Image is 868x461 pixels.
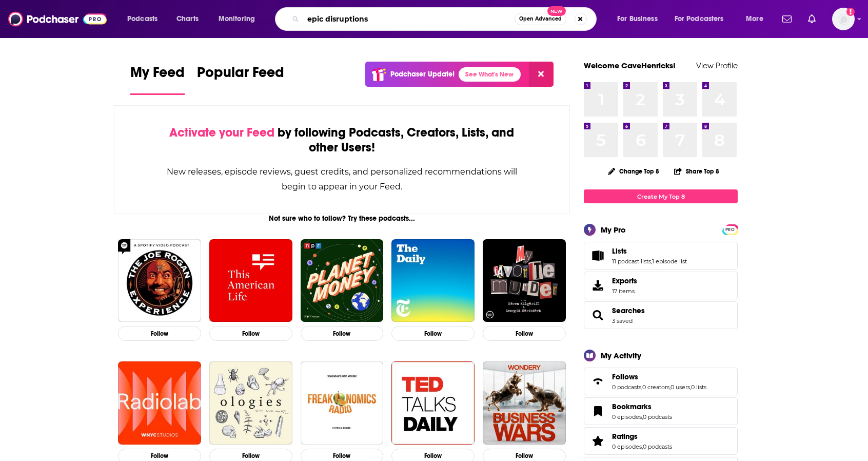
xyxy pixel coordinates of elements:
span: , [642,413,643,420]
a: Searches [612,306,645,315]
a: Lists [587,248,608,263]
img: Podchaser - Follow, Share and Rate Podcasts [8,9,107,29]
span: My Feed [130,64,185,87]
a: 0 podcasts [643,413,672,420]
a: Charts [170,11,205,27]
img: Freakonomics Radio [301,361,384,445]
button: Follow [209,326,292,341]
span: , [669,383,670,391]
span: Lists [612,246,627,256]
span: More [746,12,763,26]
span: , [651,258,652,265]
a: Ratings [612,432,672,441]
span: Exports [612,276,637,285]
a: Ratings [587,434,608,448]
button: open menu [120,11,171,27]
span: 17 items [612,287,637,295]
a: Create My Top 8 [584,189,738,203]
button: Follow [483,326,566,341]
img: My Favorite Murder with Karen Kilgariff and Georgia Hardstark [483,239,566,322]
button: open menu [739,11,776,27]
img: TED Talks Daily [391,361,475,445]
a: 0 podcasts [612,383,641,391]
span: PRO [724,226,736,234]
a: My Feed [130,64,185,95]
span: , [690,383,691,391]
a: 3 saved [612,317,633,324]
span: Exports [587,278,608,293]
span: Bookmarks [584,397,738,425]
a: Show notifications dropdown [804,10,820,28]
img: Planet Money [301,239,384,322]
span: Podcasts [127,12,157,26]
a: Lists [612,246,687,256]
a: Welcome CaveHenricks! [584,61,676,70]
span: Follows [584,368,738,395]
a: PRO [724,225,736,233]
a: Searches [587,308,608,322]
a: Show notifications dropdown [778,10,796,28]
img: The Daily [391,239,475,322]
span: Searches [584,301,738,329]
svg: Add a profile image [846,8,855,16]
span: , [641,383,642,391]
div: Not sure who to follow? Try these podcasts... [114,214,570,223]
a: 0 lists [691,383,706,391]
img: Business Wars [483,361,566,445]
a: 0 creators [642,383,669,391]
a: Follows [587,374,608,389]
a: 0 users [670,383,690,391]
a: 0 episodes [612,413,642,420]
span: Follows [612,372,638,381]
input: Search podcasts, credits, & more... [303,11,515,27]
div: Search podcasts, credits, & more... [285,7,606,31]
span: For Business [617,12,658,26]
button: Follow [301,326,384,341]
a: View Profile [696,61,738,70]
span: Bookmarks [612,402,652,411]
a: 0 episodes [612,443,642,450]
a: 1 episode list [652,258,687,265]
span: , [642,443,643,450]
img: This American Life [209,239,292,322]
span: Ratings [584,427,738,455]
button: open menu [610,11,670,27]
span: Popular Feed [197,64,284,87]
img: The Joe Rogan Experience [118,239,201,322]
p: Podchaser Update! [390,70,455,79]
a: Bookmarks [612,402,672,411]
span: Monitoring [219,12,255,26]
div: by following Podcasts, Creators, Lists, and other Users! [166,125,518,155]
div: My Activity [601,351,641,360]
button: open menu [668,11,739,27]
a: Bookmarks [587,404,608,418]
a: 11 podcast lists [612,258,651,265]
a: 0 podcasts [643,443,672,450]
button: Follow [391,326,475,341]
button: Change Top 8 [602,165,665,178]
span: Ratings [612,432,638,441]
span: Lists [584,242,738,270]
a: See What's New [459,67,521,82]
button: Open AdvancedNew [515,13,566,25]
div: New releases, episode reviews, guest credits, and personalized recommendations will begin to appe... [166,164,518,194]
img: User Profile [832,8,855,30]
a: Ologies with Alie Ward [209,361,292,445]
img: Radiolab [118,361,201,445]
button: Show profile menu [832,8,855,30]
span: New [547,6,566,16]
span: Logged in as CaveHenricks [832,8,855,30]
button: Share Top 8 [674,161,720,181]
button: Follow [118,326,201,341]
